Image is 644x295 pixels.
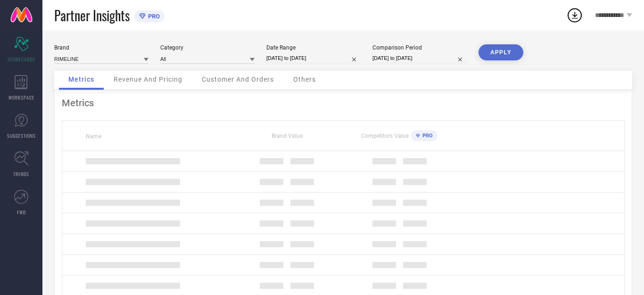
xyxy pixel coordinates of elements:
div: Brand [54,44,149,51]
span: Partner Insights [54,6,130,25]
button: APPLY [479,44,523,60]
div: Comparison Period [372,44,467,51]
span: PRO [420,133,433,139]
div: Open download list [566,7,583,24]
span: Brand Value [272,133,303,139]
input: Select date range [266,53,361,63]
span: TRENDS [13,170,29,177]
div: Metrics [62,97,625,109]
span: Competitors Value [361,133,409,139]
span: Metrics [68,76,94,83]
div: Date Range [266,44,361,51]
span: SCORECARDS [8,56,35,63]
span: Others [293,76,316,83]
span: PRO [146,13,160,20]
span: Customer And Orders [202,76,274,83]
span: WORKSPACE [8,94,34,101]
input: Select comparison period [372,53,467,63]
span: FWD [17,209,26,216]
div: Category [160,44,255,51]
span: SUGGESTIONS [7,132,36,139]
span: Name [86,133,101,140]
span: Revenue And Pricing [114,76,182,83]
